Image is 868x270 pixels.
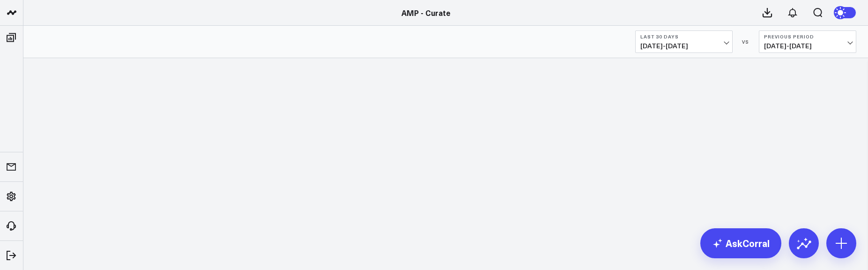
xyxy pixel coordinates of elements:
button: Last 30 Days[DATE]-[DATE] [635,30,733,53]
a: AskCorral [700,228,781,258]
span: [DATE] - [DATE] [764,42,851,50]
b: Last 30 Days [640,34,727,39]
a: AMP - Curate [401,7,451,18]
b: Previous Period [764,34,851,39]
div: VS [737,39,754,45]
button: Previous Period[DATE]-[DATE] [759,30,856,53]
span: [DATE] - [DATE] [640,42,727,50]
